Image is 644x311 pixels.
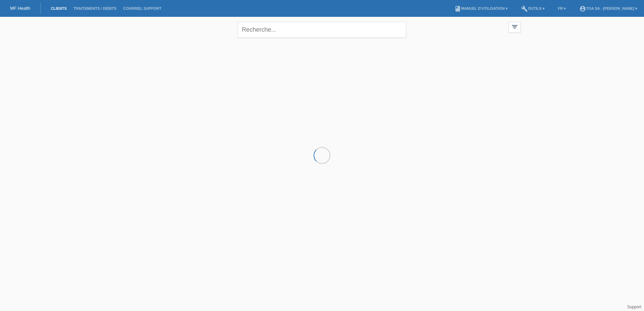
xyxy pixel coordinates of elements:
i: book [454,5,461,12]
i: account_circle [579,5,586,12]
i: filter_list [511,23,518,31]
a: Traitements / débits [70,6,120,10]
a: buildOutils ▾ [518,6,548,10]
a: MF Health [10,6,30,11]
a: Support [627,305,641,309]
i: build [521,5,528,12]
a: Clients [47,6,70,10]
a: bookManuel d’utilisation ▾ [451,6,511,10]
a: account_circleTOA SA - [PERSON_NAME] ▾ [576,6,641,10]
input: Recherche... [238,22,406,38]
a: Courriel Support [120,6,165,10]
a: FR ▾ [555,6,570,10]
